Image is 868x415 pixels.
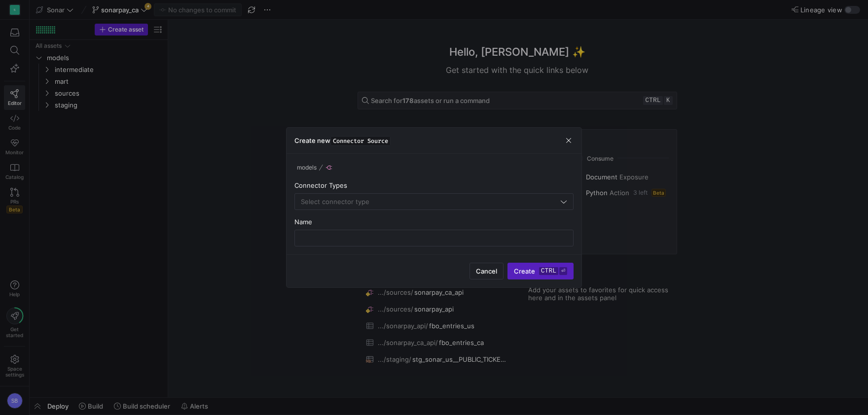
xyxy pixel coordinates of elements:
span: Create [514,267,567,275]
h3: Create new [294,137,391,144]
span: Cancel [476,267,497,275]
kbd: ⏎ [559,267,567,275]
button: Cancel [470,263,504,279]
span: models [297,164,317,171]
button: Createctrl⏎ [507,263,574,279]
span: Name [294,218,312,226]
div: Connector Types [294,181,574,189]
kbd: ctrl [539,267,558,275]
span: Connector Source [330,136,391,146]
input: Select connector type [301,198,558,206]
button: models [294,162,319,173]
